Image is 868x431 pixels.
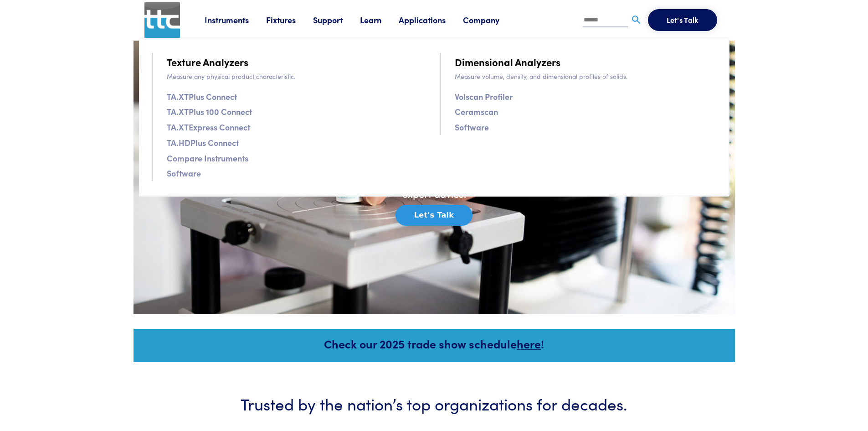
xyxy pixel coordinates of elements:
p: Measure any physical product characteristic. [167,71,429,81]
a: Company [463,14,517,26]
h3: Trusted by the nation’s top organizations for decades. [161,392,708,415]
a: Volscan Profiler [455,90,513,103]
a: Instruments [205,14,266,26]
button: Let's Talk [395,205,473,226]
p: Measure volume, density, and dimensional profiles of solids. [455,71,717,81]
a: TA.XTPlus 100 Connect [167,105,252,118]
a: here [517,336,541,352]
a: Support [313,14,360,26]
a: Fixtures [266,14,313,26]
a: Learn [360,14,399,26]
a: TA.XTExpress Connect [167,120,250,134]
a: Software [455,120,489,134]
a: Compare Instruments [167,151,248,165]
img: ttc_logo_1x1_v1.0.png [144,2,180,38]
a: Applications [399,14,463,26]
a: Software [167,166,201,180]
a: Texture Analyzers [167,54,248,70]
a: TA.XTPlus Connect [167,90,237,103]
a: Ceramscan [455,105,498,118]
a: TA.HDPlus Connect [167,136,239,149]
a: Dimensional Analyzers [455,54,560,70]
h5: Check our 2025 trade show schedule ! [146,336,723,352]
button: Let's Talk [648,9,717,31]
